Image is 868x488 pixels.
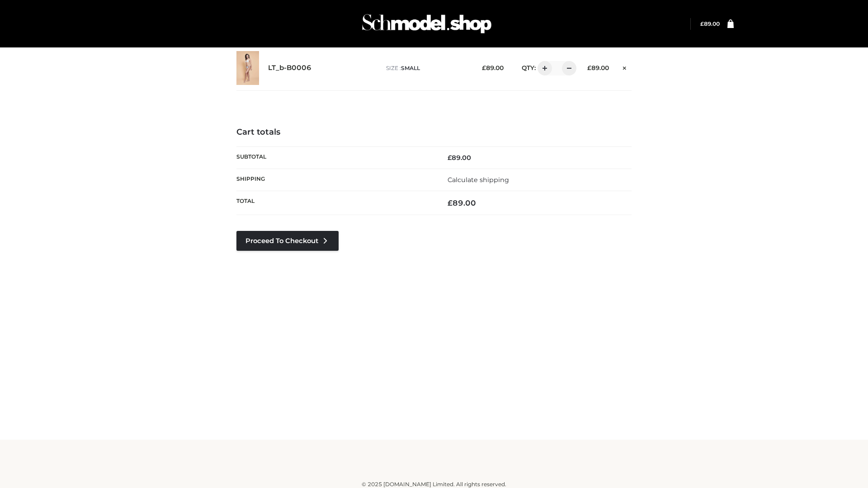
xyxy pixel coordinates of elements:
span: £ [448,198,453,207]
bdi: 89.00 [448,154,471,162]
h4: Cart totals [236,127,632,137]
span: SMALL [401,65,420,71]
a: LT_b-B0006 [268,64,311,72]
p: size : [386,64,468,72]
bdi: 89.00 [482,64,504,71]
span: £ [700,20,704,27]
a: Proceed to Checkout [236,231,339,251]
bdi: 89.00 [700,20,720,27]
th: Total [236,191,434,215]
a: £89.00 [700,20,720,27]
span: £ [482,64,486,71]
bdi: 89.00 [587,64,609,71]
bdi: 89.00 [448,198,476,207]
th: Subtotal [236,146,434,169]
span: £ [448,154,452,162]
th: Shipping [236,169,434,191]
a: Calculate shipping [448,176,509,184]
img: Schmodel Admin 964 [359,6,495,42]
span: £ [587,64,591,71]
a: Remove this item [618,61,632,73]
div: QTY: [513,61,573,75]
